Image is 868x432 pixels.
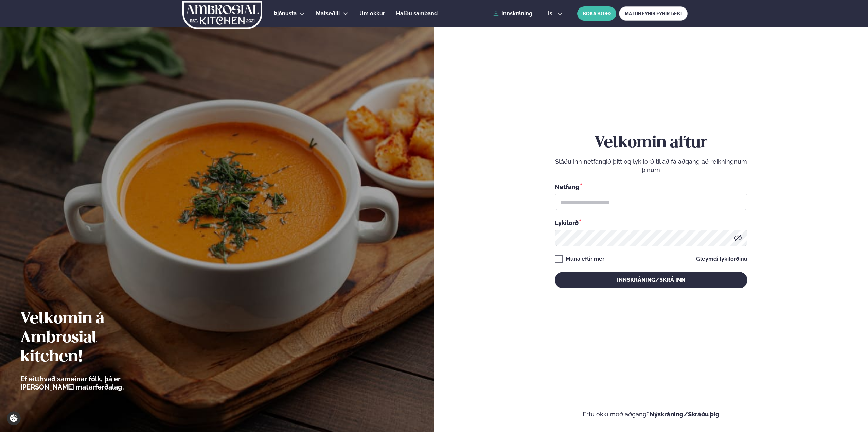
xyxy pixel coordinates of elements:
[555,182,747,191] div: Netfang
[396,10,438,18] a: Hafðu samband
[7,411,21,425] a: Cookie settings
[543,11,568,16] button: is
[555,272,747,288] button: Innskráning/Skrá inn
[274,10,297,18] a: Þjónusta
[316,10,340,17] span: Matseðill
[493,11,532,17] a: Innskráning
[696,256,747,262] a: Gleymdi lykilorðinu
[555,218,747,227] div: Lykilorð
[182,1,263,29] img: logo
[396,10,438,17] span: Hafðu samband
[577,6,616,21] button: BÓKA BORÐ
[555,134,747,153] h2: Velkomin aftur
[274,10,297,17] span: Þjónusta
[548,11,554,16] span: is
[316,10,340,18] a: Matseðill
[650,411,720,418] a: Nýskráning/Skráðu þig
[455,410,848,418] p: Ertu ekki með aðgang?
[555,158,747,174] p: Sláðu inn netfangið þitt og lykilorð til að fá aðgang að reikningnum þínum
[359,10,385,17] span: Um okkur
[20,310,161,367] h2: Velkomin á Ambrosial kitchen!
[359,10,385,18] a: Um okkur
[619,6,688,21] a: MATUR FYRIR FYRIRTÆKI
[20,375,161,391] p: Ef eitthvað sameinar fólk, þá er [PERSON_NAME] matarferðalag.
